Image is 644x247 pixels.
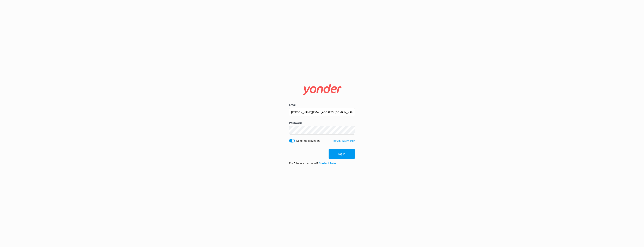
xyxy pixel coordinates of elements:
label: Password [289,121,355,125]
button: Show password [347,127,355,134]
input: user@emailaddress.com [289,108,355,116]
a: Forgot password? [333,139,355,142]
label: Keep me logged in [296,139,320,143]
label: Email [289,103,355,107]
a: Contact Sales [319,161,336,165]
button: Log in [329,149,355,159]
p: Don’t have an account? [289,161,336,165]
